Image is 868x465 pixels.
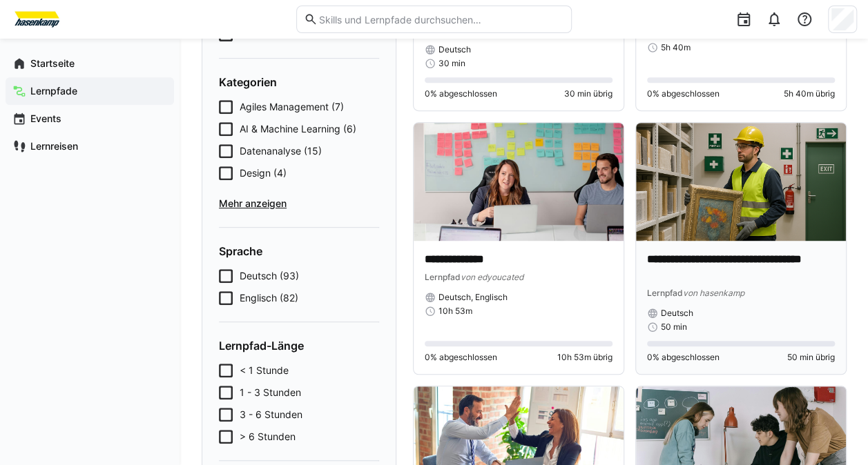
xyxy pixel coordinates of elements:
[647,88,720,99] span: 0% abgeschlossen
[240,100,344,114] span: Agiles Management (7)
[219,75,379,89] h4: Kategorien
[661,321,687,333] span: 50 min
[647,288,683,298] span: Lernpfad
[425,88,497,99] span: 0% abgeschlossen
[564,88,613,99] span: 30 min übrig
[240,166,287,180] span: Design (4)
[787,352,835,363] span: 50 min übrig
[461,272,523,282] span: von edyoucated
[636,123,846,241] img: image
[240,291,298,305] span: Englisch (82)
[683,288,744,298] span: von hasenkamp
[240,364,289,377] span: < 1 Stunde
[425,352,497,363] span: 0% abgeschlossen
[647,352,720,363] span: 0% abgeschlossen
[219,339,379,353] h4: Lernpfad-Länge
[240,144,322,158] span: Datenanalyse (15)
[661,308,693,319] span: Deutsch
[438,44,471,55] span: Deutsch
[661,42,691,53] span: 5h 40m
[219,197,379,210] span: Mehr anzeigen
[318,13,564,26] input: Skills und Lernpfade durchsuchen…
[240,430,296,444] span: > 6 Stunden
[438,58,465,69] span: 30 min
[438,292,508,303] span: Deutsch, Englisch
[240,386,301,399] span: 1 - 3 Stunden
[784,88,835,99] span: 5h 40m übrig
[240,122,356,136] span: AI & Machine Learning (6)
[414,123,624,241] img: image
[425,272,461,282] span: Lernpfad
[240,269,299,283] span: Deutsch (93)
[219,244,379,258] h4: Sprache
[557,352,613,363] span: 10h 53m übrig
[438,306,472,317] span: 10h 53m
[240,408,302,422] span: 3 - 6 Stunden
